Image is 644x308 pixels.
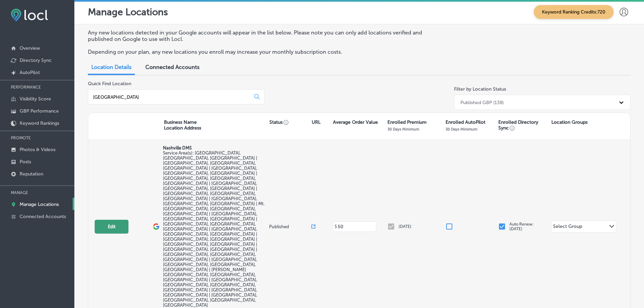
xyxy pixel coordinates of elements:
[88,29,440,42] p: Any new locations detected in your Google accounts will appear in the list below. Please note you...
[553,223,582,231] div: Select Group
[88,49,440,55] p: Depending on your plan, any new locations you enroll may increase your monthly subscription costs.
[153,223,160,230] img: logo
[20,171,43,177] p: Reputation
[145,64,199,70] span: Connected Accounts
[20,202,59,207] p: Manage Locations
[446,119,485,125] p: Enrolled AutoPilot
[387,119,427,125] p: Enrolled Premium
[92,94,249,100] input: All Locations
[20,57,52,63] p: Directory Sync
[20,70,40,75] p: AutoPilot
[333,119,378,125] p: Average Order Value
[20,45,40,51] p: Overview
[534,5,614,19] span: Keyword Ranking Credits: 720
[498,119,548,131] p: Enrolled Directory Sync
[20,159,31,165] p: Posts
[387,127,419,132] p: 30 Days Minimum
[20,120,59,126] p: Keyword Rankings
[312,119,320,125] p: URL
[163,145,267,150] p: Nashville DMS
[551,119,588,125] p: Location Groups
[91,64,132,70] span: Location Details
[269,119,312,125] p: Status
[163,150,265,308] span: Smyrna, TN, USA | Dickson, TN, USA | Lebanon, TN, USA | Franklin, TN, USA | Brentwood, TN, USA | ...
[20,214,66,219] p: Connected Accounts
[335,224,337,229] p: $
[454,86,506,92] label: Filter by Location Status
[509,222,534,231] p: Auto Renew: [DATE]
[88,81,131,87] label: Quick Find Location
[88,6,168,18] p: Manage Locations
[460,99,504,105] div: Published GBP (138)
[164,119,201,131] p: Business Name Location Address
[446,127,477,132] p: 30 Days Minimum
[20,108,59,114] p: GBP Performance
[269,224,311,229] p: Published
[399,224,411,229] p: [DATE]
[11,9,48,21] img: fda3e92497d09a02dc62c9cd864e3231.png
[20,96,51,102] p: Visibility Score
[20,147,55,152] p: Photos & Videos
[95,220,128,234] button: Edit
